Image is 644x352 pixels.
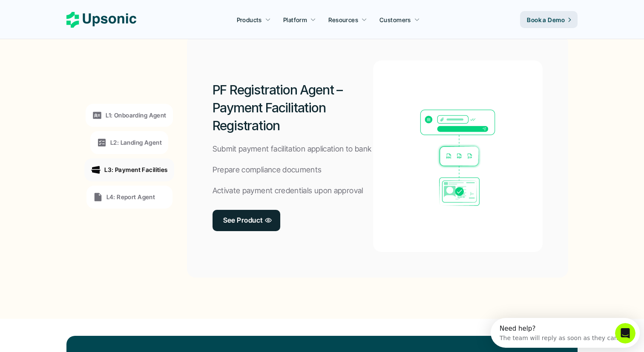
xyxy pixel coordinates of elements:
[3,3,152,27] div: Open Intercom Messenger
[379,15,411,24] p: Customers
[213,143,372,155] p: Submit payment facilitation application to bank
[213,210,280,231] a: See Product
[520,11,578,28] a: Book a Demo
[104,165,167,174] p: L3: Payment Facilities
[213,81,374,135] h2: PF Registration Agent – Payment Facilitation Registration
[9,14,127,23] div: The team will reply as soon as they can
[328,15,358,24] p: Resources
[527,15,565,24] p: Book a Demo
[106,192,155,201] p: L4: Report Agent
[283,15,307,24] p: Platform
[213,164,322,176] p: Prepare compliance documents
[615,323,635,343] iframe: Intercom live chat
[491,318,640,348] iframe: Intercom live chat discovery launcher
[9,7,127,14] div: Need help?
[237,15,262,24] p: Products
[213,185,363,197] p: Activate payment credentials upon approval
[232,12,276,27] a: Products
[106,111,166,120] p: L1: Onboarding Agent
[223,214,263,226] p: See Product
[110,138,162,147] p: L2: Landing Agent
